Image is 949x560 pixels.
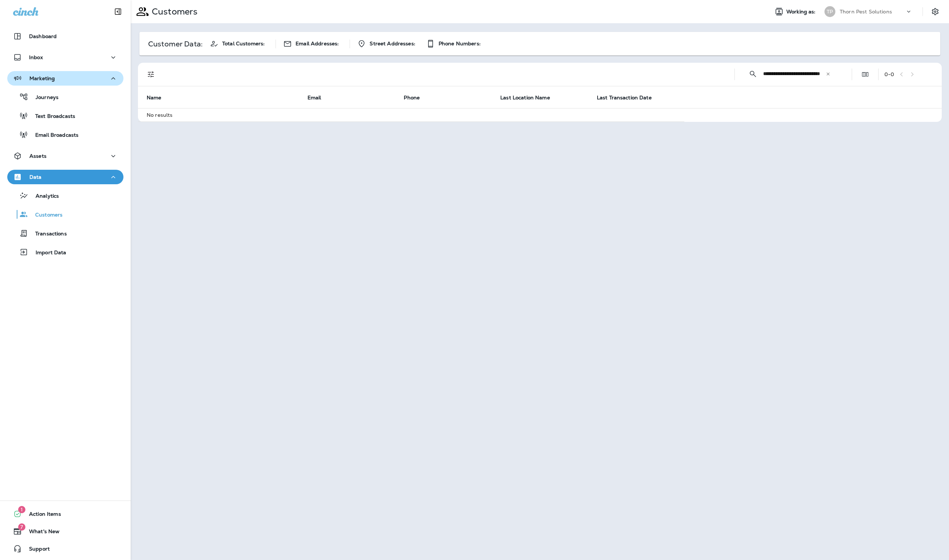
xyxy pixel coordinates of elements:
[22,546,50,555] span: Support
[7,188,123,203] button: Analytics
[370,41,415,47] span: Street Addresses:
[222,41,265,47] span: Total Customers:
[884,71,894,77] div: 0 - 0
[404,95,420,101] span: Phone
[28,94,58,101] p: Journeys
[29,54,43,60] p: Inbox
[28,250,66,256] p: Import Data
[7,89,123,104] button: Journeys
[597,95,652,101] span: Last Transaction Date
[28,212,62,219] p: Customers
[7,50,123,65] button: Inbox
[840,9,892,15] p: Thorn Pest Solutions
[7,108,123,123] button: Text Broadcasts
[7,226,123,241] button: Transactions
[108,4,128,19] button: Collapse Sidebar
[7,127,123,142] button: Email Broadcasts
[307,94,331,101] span: Email
[7,542,123,556] button: Support
[29,33,57,39] p: Dashboard
[28,193,59,200] p: Analytics
[7,149,123,163] button: Assets
[439,41,481,47] span: Phone Numbers:
[144,67,158,82] button: Filters
[7,507,123,521] button: 1Action Items
[858,67,872,82] button: Edit Fields
[500,94,559,101] span: Last Location Name
[824,6,835,17] div: TP
[7,524,123,539] button: 7What's New
[18,523,25,531] span: 7
[29,75,55,81] p: Marketing
[138,108,684,122] td: No results
[29,174,42,180] p: Data
[786,9,817,15] span: Working as:
[28,231,67,238] p: Transactions
[148,41,203,47] p: Customer Data:
[22,511,61,520] span: Action Items
[7,244,123,260] button: Import Data
[929,5,942,18] button: Settings
[500,95,550,101] span: Last Location Name
[746,67,760,81] button: Collapse Search
[147,94,171,101] span: Name
[147,95,162,101] span: Name
[18,506,25,513] span: 1
[149,6,197,17] p: Customers
[296,41,339,47] span: Email Addresses:
[7,29,123,44] button: Dashboard
[7,170,123,184] button: Data
[307,95,321,101] span: Email
[7,71,123,86] button: Marketing
[597,94,661,101] span: Last Transaction Date
[7,207,123,222] button: Customers
[29,153,46,159] p: Assets
[28,113,75,120] p: Text Broadcasts
[22,528,60,537] span: What's New
[28,132,78,139] p: Email Broadcasts
[404,94,429,101] span: Phone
